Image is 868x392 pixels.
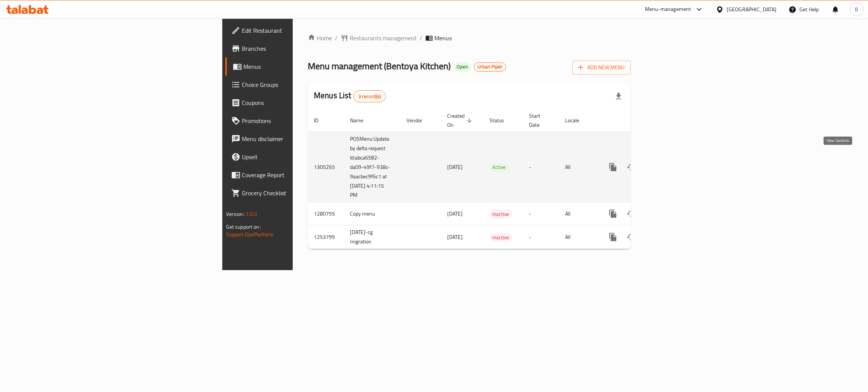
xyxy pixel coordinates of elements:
[489,210,512,219] div: Inactive
[308,58,451,74] span: Menu management ( Bentoya Kitchen )
[855,5,858,14] span: B
[489,116,514,125] span: Status
[610,87,628,105] div: Export file
[572,61,631,74] button: Add New Menu
[308,33,631,43] nav: breadcrumb
[242,80,361,89] span: Choice Groups
[242,44,361,53] span: Branches
[523,202,559,225] td: -
[308,109,682,249] table: enhanced table
[242,170,361,179] span: Coverage Report
[225,58,367,76] a: Menus
[622,228,640,246] button: Change Status
[344,225,400,249] td: [DATE]-cg migration
[565,116,589,125] span: Locale
[225,166,367,184] a: Coverage Report
[344,132,400,202] td: POSMenu Update by delta request Id:abca6582-da09-49f7-938c-9aacbec9f6c1 at [DATE] 4:11:15 PM
[354,93,386,100] span: 3 record(s)
[341,33,417,43] a: Restaurants management
[559,225,598,249] td: All
[434,33,452,43] span: Menus
[523,225,559,249] td: -
[727,5,776,14] div: [GEOGRAPHIC_DATA]
[344,202,400,225] td: Copy menu
[225,76,367,94] a: Choice Groups
[225,21,367,40] a: Edit Restaurant
[447,111,474,129] span: Created On
[454,62,471,71] div: Open
[489,163,509,172] span: Active
[242,98,361,107] span: Coupons
[225,112,367,130] a: Promotions
[353,90,386,102] div: Total records count
[243,62,361,71] span: Menus
[242,188,361,198] span: Grocery Checklist
[645,5,691,14] div: Menu-management
[604,158,622,176] button: more
[578,63,625,72] span: Add New Menu
[622,158,640,176] button: Change Status
[242,152,361,161] span: Upsell
[598,109,682,132] th: Actions
[622,205,640,223] button: Change Status
[225,130,367,148] a: Menu disclaimer
[242,26,361,35] span: Edit Restaurant
[489,233,512,242] span: Inactive
[225,40,367,58] a: Branches
[225,94,367,112] a: Coupons
[350,116,373,125] span: Name
[559,202,598,225] td: All
[242,116,361,125] span: Promotions
[246,209,257,219] span: 1.0.0
[226,209,245,219] span: Version:
[225,148,367,166] a: Upsell
[242,134,361,143] span: Menu disclaimer
[420,33,422,43] li: /
[226,229,274,239] a: Support.OpsPlatform
[447,209,463,219] span: [DATE]
[447,232,463,242] span: [DATE]
[406,116,432,125] span: Vendor
[489,210,512,219] span: Inactive
[226,222,261,232] span: Get support on:
[314,116,328,125] span: ID
[314,90,386,102] h2: Menus List
[529,111,550,129] span: Start Date
[350,33,417,43] span: Restaurants management
[474,64,506,70] span: Urban Piper
[523,132,559,202] td: -
[604,228,622,246] button: more
[604,205,622,223] button: more
[447,162,463,172] span: [DATE]
[225,184,367,202] a: Grocery Checklist
[559,132,598,202] td: All
[454,64,471,70] span: Open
